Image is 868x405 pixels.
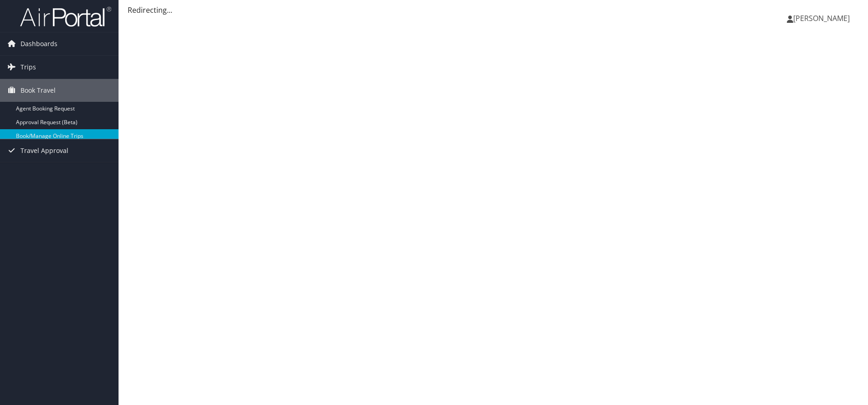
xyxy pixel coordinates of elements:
[21,32,57,55] span: Dashboards
[21,79,56,102] span: Book Travel
[793,13,850,23] span: [PERSON_NAME]
[21,139,68,162] span: Travel Approval
[21,56,36,79] span: Trips
[787,5,859,32] a: [PERSON_NAME]
[128,5,859,16] div: Redirecting...
[20,6,111,27] img: airportal-logo.png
